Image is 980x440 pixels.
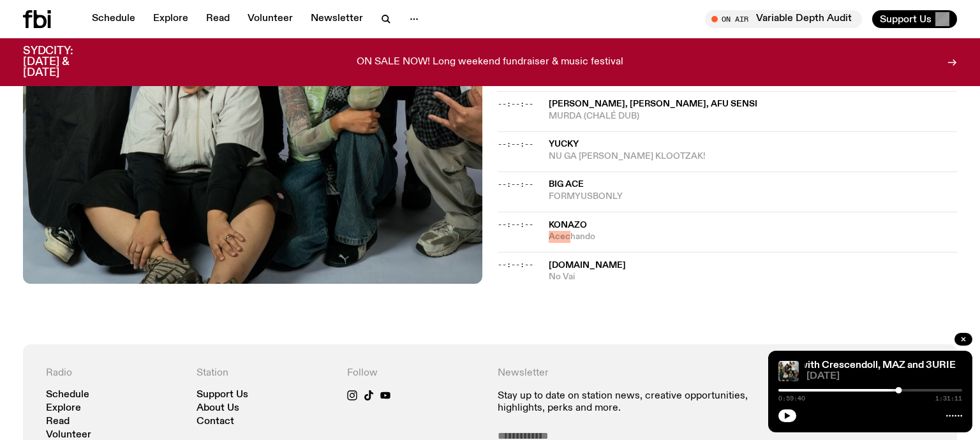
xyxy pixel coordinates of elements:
[198,10,237,28] a: Read
[197,404,239,413] a: About Us
[84,10,143,28] a: Schedule
[498,260,533,270] span: --:--:--
[46,404,81,413] a: Explore
[498,179,533,189] span: --:--:--
[498,390,783,414] p: Stay up to date on station news, creative opportunities, highlights, perks and more.
[347,367,482,379] h4: Follow
[872,10,957,28] button: Support Us
[498,367,783,379] h4: Newsletter
[549,99,757,108] span: [PERSON_NAME], [PERSON_NAME], Afu Sensi
[549,221,587,230] span: KONAZO
[46,430,91,440] a: Volunteer
[549,180,584,189] span: Big Ace
[46,390,89,400] a: Schedule
[549,140,579,149] span: Yucky
[705,10,862,28] button: On AirVariable Depth Audit
[357,57,623,68] p: ON SALE NOW! Long weekend fundraiser & music festival
[498,219,533,230] span: --:--:--
[240,10,301,28] a: Volunteer
[549,271,957,283] span: No Vai
[46,417,70,427] a: Read
[549,261,626,270] span: [DOMAIN_NAME]
[778,395,805,402] span: 0:59:40
[549,191,957,203] span: FORMYUSBONLY
[549,110,957,122] span: MURDA (CHALÉ DUB)
[806,372,962,381] span: [DATE]
[880,13,932,25] span: Support Us
[197,417,234,427] a: Contact
[549,231,957,243] span: Acechando
[197,367,332,379] h4: Station
[935,395,962,402] span: 1:31:11
[23,46,105,78] h3: SYDCITY: [DATE] & [DATE]
[303,10,371,28] a: Newsletter
[145,10,196,28] a: Explore
[766,360,956,370] a: dot.zip with Crescendoll, MAZ and 3URIE
[197,390,248,400] a: Support Us
[498,139,533,149] span: --:--:--
[46,367,181,379] h4: Radio
[498,99,533,109] span: --:--:--
[549,150,957,163] span: NU GA [PERSON_NAME] KLOOTZAK!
